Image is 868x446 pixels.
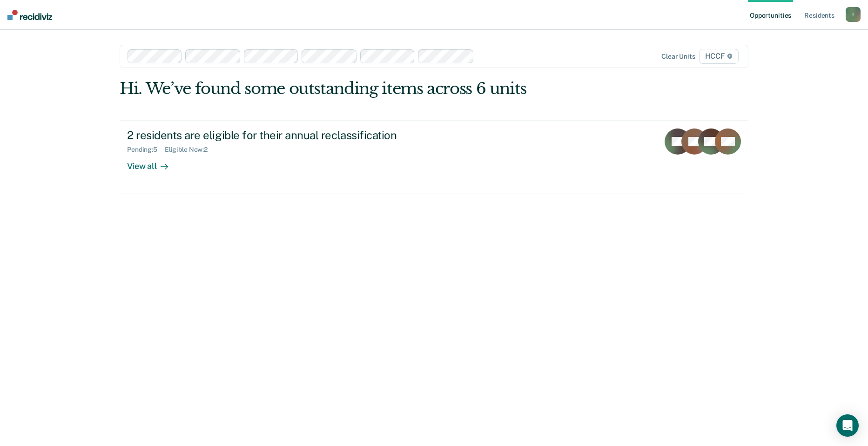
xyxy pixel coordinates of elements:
[120,79,623,98] div: Hi. We’ve found some outstanding items across 6 units
[127,128,454,142] div: 2 residents are eligible for their annual reclassification
[836,414,859,437] div: Open Intercom Messenger
[846,7,861,22] button: t
[699,49,739,64] span: HCCF
[7,10,52,20] img: Recidiviz
[120,121,748,194] a: 2 residents are eligible for their annual reclassificationPending:5Eligible Now:2View all
[165,146,215,154] div: Eligible Now : 2
[127,146,165,154] div: Pending : 5
[127,153,179,171] div: View all
[661,53,695,61] div: Clear units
